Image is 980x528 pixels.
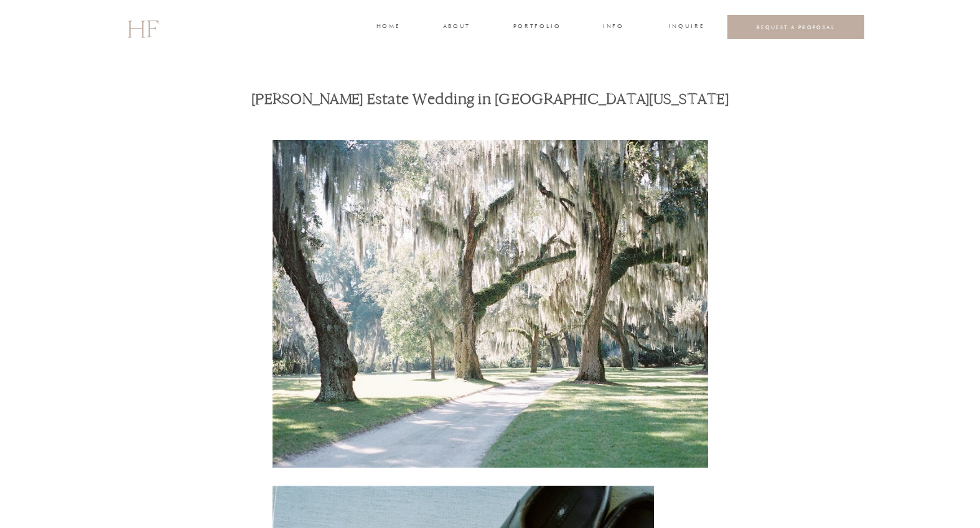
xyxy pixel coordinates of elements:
[602,22,625,33] a: INFO
[513,22,560,33] a: portfolio
[376,22,399,33] a: home
[669,22,702,33] a: INQUIRE
[443,22,469,33] a: about
[737,24,855,30] a: REQUEST A PROPOSAL
[127,9,158,45] a: HF
[273,140,708,468] img: Beaulieu Estate Savannah Georgia Wedding photographed by destination photographer Hannah Forsberg...
[230,89,751,109] h1: [PERSON_NAME] Estate Wedding in [GEOGRAPHIC_DATA][US_STATE]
